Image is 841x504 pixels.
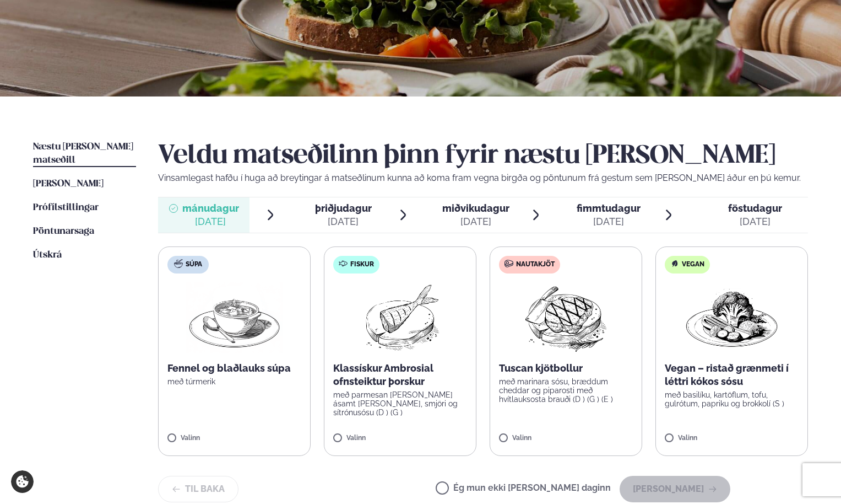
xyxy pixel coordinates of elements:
button: Til baka [158,476,238,502]
span: föstudagur [728,202,782,214]
a: Prófílstillingar [33,201,99,215]
span: Súpa [186,260,202,269]
p: Vegan – ristað grænmeti í léttri kókos sósu [665,362,799,388]
span: Nautakjöt [516,260,555,269]
span: miðvikudagur [442,202,509,214]
button: [PERSON_NAME] [620,476,730,502]
div: [DATE] [728,215,782,228]
p: Vinsamlegast hafðu í huga að breytingar á matseðlinum kunna að koma fram vegna birgða og pöntunum... [158,171,808,185]
span: mánudagur [182,202,239,214]
div: [DATE] [315,215,372,228]
span: Næstu [PERSON_NAME] matseðill [33,142,133,165]
a: [PERSON_NAME] [33,178,104,191]
h2: Veldu matseðilinn þinn fyrir næstu [PERSON_NAME] [158,141,808,171]
img: Beef-Meat.png [517,282,615,353]
span: [PERSON_NAME] [33,179,104,189]
div: [DATE] [577,215,641,228]
img: Fish.png [351,282,449,353]
span: Pöntunarsaga [33,227,94,236]
div: [DATE] [182,215,239,228]
p: Tuscan kjötbollur [499,362,633,375]
p: með marinara sósu, bræddum cheddar og piparosti með hvítlauksosta brauði (D ) (G ) (E ) [499,377,633,404]
span: Útskrá [33,250,62,260]
p: Fennel og blaðlauks súpa [167,362,301,375]
p: Klassískur Ambrosial ofnsteiktur þorskur [333,362,467,388]
img: fish.svg [339,259,348,268]
span: þriðjudagur [315,202,372,214]
span: Fiskur [350,260,374,269]
div: [DATE] [442,215,509,228]
img: beef.svg [504,259,513,268]
a: Cookie settings [11,470,34,493]
span: Prófílstillingar [33,203,99,212]
span: Vegan [682,260,704,269]
span: fimmtudagur [577,202,641,214]
a: Pöntunarsaga [33,225,94,238]
a: Næstu [PERSON_NAME] matseðill [33,141,136,167]
p: með parmesan [PERSON_NAME] ásamt [PERSON_NAME], smjöri og sítrónusósu (D ) (G ) [333,390,467,417]
img: Vegan.png [683,282,780,353]
img: Soup.png [186,282,283,353]
p: með basilíku, kartöflum, tofu, gulrótum, papriku og brokkolí (S ) [665,390,799,408]
img: soup.svg [174,259,183,268]
p: með túrmerik [167,377,301,386]
img: Vegan.svg [670,259,679,268]
a: Útskrá [33,249,62,262]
